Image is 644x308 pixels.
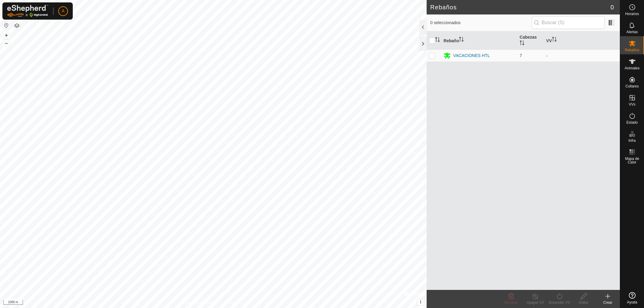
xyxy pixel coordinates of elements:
[627,300,637,304] font: Ayuda
[625,12,639,16] font: Horarios
[520,35,537,40] font: Cabezas
[520,53,522,58] font: 7
[625,66,639,70] font: Animales
[459,38,464,43] p-sorticon: Activar para ordenar
[3,22,10,29] button: Restablecer Mapa
[420,299,421,304] font: i
[532,16,605,29] input: Buscar (S)
[444,38,459,43] font: Rebaño
[5,40,8,46] font: –
[430,20,460,25] font: 0 seleccionados
[430,4,457,11] font: Rebaños
[625,48,639,52] font: Rebaños
[625,84,639,88] font: Collares
[62,8,64,13] font: A
[224,301,245,305] font: Contáctenos
[182,301,217,305] font: Política de Privacidad
[626,30,638,34] font: Alertas
[7,5,48,17] img: Logotipo de Gallagher
[3,40,10,47] button: –
[13,22,21,29] button: Capas del Mapa
[435,38,440,43] p-sorticon: Activar para ordenar
[224,300,245,306] a: Contáctenos
[453,53,490,58] font: VACACIONES HTL
[527,300,544,305] font: Apagar VV
[3,32,10,39] button: +
[579,300,588,305] font: Editar
[549,300,570,305] font: Encender VV
[610,4,614,11] font: 0
[546,53,548,58] font: -
[628,138,636,143] font: Infra
[629,102,635,106] font: VVs
[5,32,8,38] font: +
[620,290,644,306] a: Ayuda
[625,157,639,164] font: Mapa de Calor
[626,120,638,125] font: Estado
[520,41,524,46] p-sorticon: Activar para ordenar
[505,300,517,305] font: Eliminar
[546,38,552,43] font: VV
[417,299,424,305] button: i
[552,38,557,43] p-sorticon: Activar para ordenar
[182,300,217,306] a: Política de Privacidad
[603,300,612,305] font: Crear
